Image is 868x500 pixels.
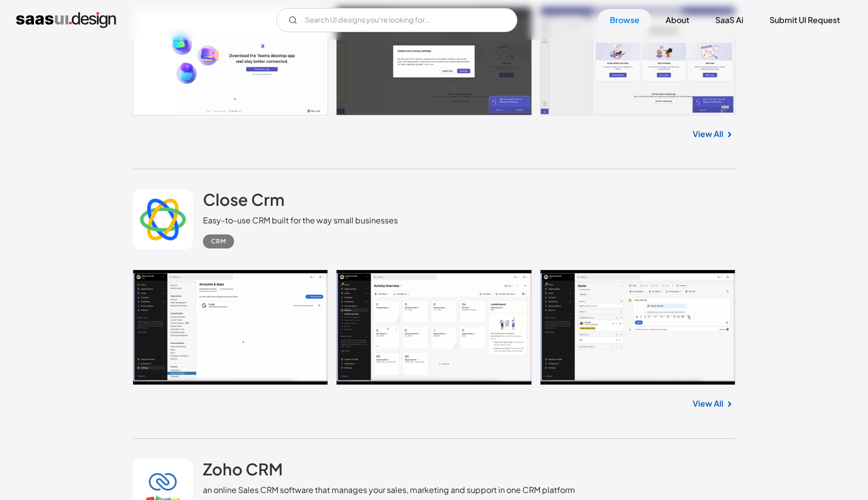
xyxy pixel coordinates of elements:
a: home [16,12,116,28]
form: Email Form [276,8,517,32]
input: Search UI designs you're looking for... [276,8,517,32]
a: View All [693,128,723,140]
a: Browse [598,9,652,31]
a: Zoho CRM [203,459,283,484]
div: Easy-to-use CRM built for the way small businesses [203,214,398,226]
a: Close Crm [203,189,284,214]
div: an online Sales CRM software that manages your sales, marketing and support in one CRM platform [203,484,575,496]
div: CRM [211,235,226,247]
a: SaaS Ai [703,9,755,31]
a: Submit UI Request [757,9,852,31]
a: View All [693,398,723,410]
a: About [654,9,701,31]
h2: Close Crm [203,189,284,209]
h2: Zoho CRM [203,459,283,479]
